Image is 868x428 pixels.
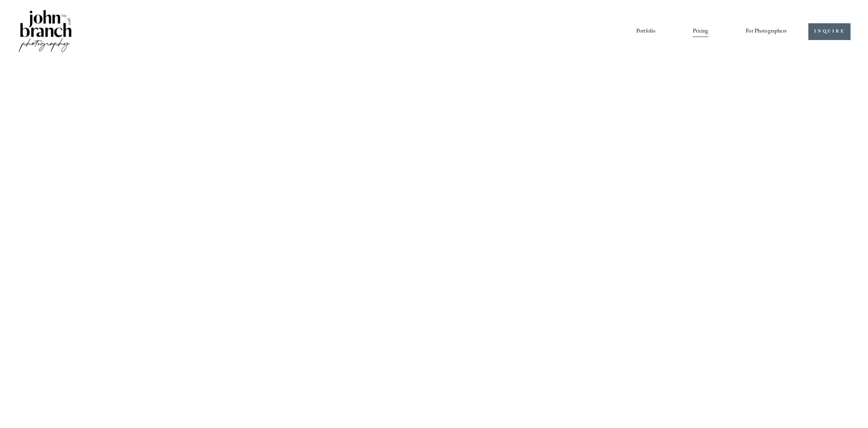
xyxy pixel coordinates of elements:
[693,26,708,38] a: Pricing
[746,26,787,37] span: For Photographers
[746,26,787,38] a: folder dropdown
[808,23,851,40] a: INQUIRE
[636,26,655,38] a: Portfolio
[17,9,73,55] img: John Branch IV Photography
